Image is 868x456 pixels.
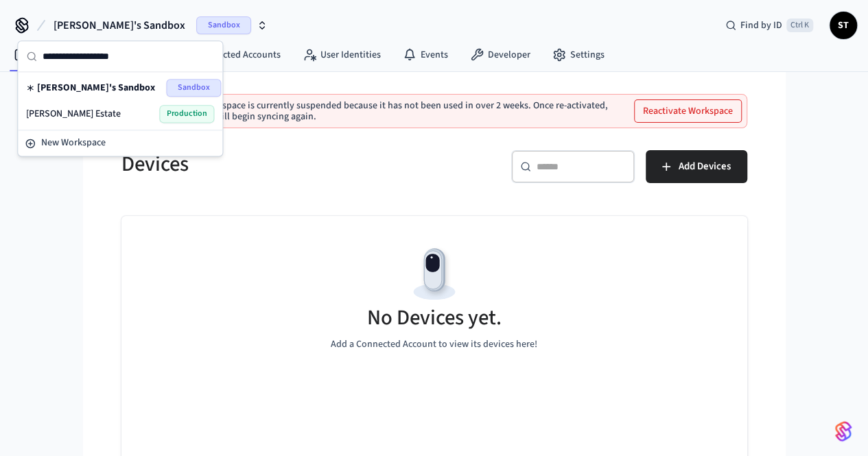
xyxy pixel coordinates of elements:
a: Developer [459,43,541,67]
span: ST [831,13,856,38]
p: Add a Connected Account to view its devices here! [331,337,537,352]
p: This sandbox workspace is currently suspended because it has not been used in over 2 weeks. Once ... [144,100,629,122]
span: Add Devices [679,158,731,176]
a: User Identities [292,43,392,67]
button: ST [830,12,857,39]
span: [PERSON_NAME]'s Sandbox [54,17,185,34]
span: Ctrl K [786,19,813,32]
a: Devices [3,43,74,67]
span: Production [159,105,214,123]
span: [PERSON_NAME] Estate [26,107,121,121]
button: Reactivate Workspace [635,100,741,122]
h5: No Devices yet. [367,304,502,332]
img: SeamLogoGradient.69752ec5.svg [835,420,852,442]
a: Settings [541,43,615,67]
button: New Workspace [19,132,221,154]
span: Sandbox [196,16,251,34]
img: Devices Empty State [403,243,465,305]
a: Events [392,43,459,67]
h5: Devices [121,150,426,178]
span: Find by ID [740,19,782,32]
div: Find by IDCtrl K [714,13,824,38]
div: Suggestions [18,72,222,130]
span: [PERSON_NAME]'s Sandbox [37,81,155,95]
a: Connected Accounts [167,43,292,67]
span: Sandbox [166,79,221,97]
span: New Workspace [41,136,106,150]
button: Add Devices [646,150,747,183]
